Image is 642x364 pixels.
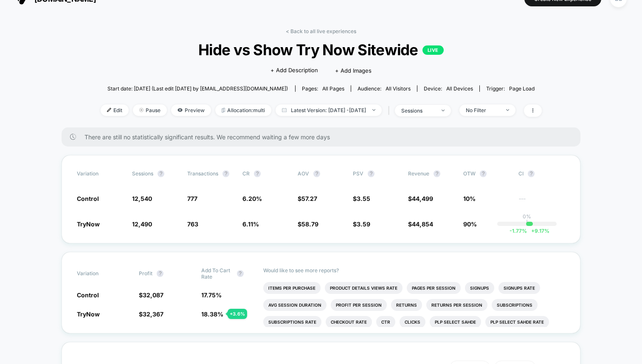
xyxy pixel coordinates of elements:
li: Pages Per Session [407,282,461,294]
span: Sessions [132,170,153,177]
span: + [531,228,535,234]
span: There are still no statistically significant results. We recommend waiting a few more days [84,133,563,141]
span: TryNow [77,220,100,228]
span: TryNow [77,310,100,318]
li: Returns [391,299,422,311]
li: Profit Per Session [331,299,387,311]
span: 6.11 % [242,220,259,228]
span: 44,499 [412,195,433,202]
span: Variation [77,267,124,280]
span: 9.17 % [527,228,549,234]
span: | [386,104,395,117]
img: end [442,110,445,111]
span: Latest Version: [DATE] - [DATE] [276,104,382,116]
p: | [526,220,528,226]
span: Variation [77,170,124,177]
span: All Visitors [386,85,411,92]
span: 10% [463,195,476,202]
li: Checkout Rate [326,316,372,328]
span: Page Load [509,85,535,92]
button: ? [313,170,320,177]
span: -1.77 % [510,228,527,234]
span: Revenue [408,170,429,177]
button: ? [157,270,163,277]
button: ? [434,170,440,177]
span: Hide vs Show Try Now Sitewide [122,41,519,59]
span: CI [518,170,565,177]
span: AOV [298,170,309,177]
span: $ [139,310,163,318]
img: rebalance [222,108,225,113]
li: Avg Session Duration [263,299,327,311]
li: Subscriptions Rate [263,316,321,328]
span: 58.79 [301,220,318,228]
span: 18.38 % [201,310,223,318]
span: --- [518,196,565,203]
span: PSV [353,170,363,177]
img: end [506,109,509,111]
button: ? [222,170,229,177]
span: 6.20 % [242,195,262,202]
span: CR [242,170,250,177]
li: Items Per Purchase [263,282,321,294]
button: ? [528,170,535,177]
span: OTW [463,170,510,177]
span: 3.55 [357,195,370,202]
span: 32,087 [143,291,163,299]
span: 57.27 [301,195,317,202]
span: all pages [322,85,344,92]
li: Product Details Views Rate [325,282,403,294]
span: 32,367 [143,310,163,318]
span: 44,854 [412,220,433,228]
li: Plp Select Sahde [430,316,481,328]
span: + Add Images [335,67,372,74]
span: 12,490 [132,220,152,228]
span: Edit [101,104,129,116]
span: 17.75 % [201,291,222,299]
div: Pages: [302,85,344,92]
span: Pause [133,104,167,116]
li: Signups [465,282,494,294]
span: Add To Cart Rate [201,267,233,280]
div: No Filter [466,107,500,113]
span: all devices [446,85,473,92]
button: ? [237,270,244,277]
li: Subscriptions [492,299,538,311]
span: $ [298,220,318,228]
button: ? [158,170,164,177]
img: end [372,109,375,111]
li: Plp Select Sahde Rate [485,316,549,328]
span: 763 [187,220,198,228]
img: edit [107,108,111,112]
div: Trigger: [486,85,535,92]
span: 3.59 [357,220,370,228]
li: Signups Rate [498,282,540,294]
span: 12,540 [132,195,152,202]
div: + 3.6 % [228,309,247,319]
span: Transactions [187,170,218,177]
button: ? [254,170,261,177]
span: $ [353,220,370,228]
span: Control [77,291,99,299]
span: + Add Description [270,66,318,75]
p: 0% [523,213,531,220]
span: 777 [187,195,197,202]
p: Would like to see more reports? [263,267,565,274]
button: ? [368,170,374,177]
span: Profit [139,270,152,277]
span: $ [298,195,317,202]
span: Device: [417,85,479,92]
li: Clicks [400,316,425,328]
span: 90% [463,220,477,228]
p: LIVE [422,45,444,55]
img: end [139,108,144,112]
span: Start date: [DATE] (Last edit [DATE] by [EMAIL_ADDRESS][DOMAIN_NAME]) [107,85,288,92]
span: Allocation: multi [215,104,271,116]
div: Audience: [358,85,411,92]
button: ? [480,170,487,177]
span: Preview [171,104,211,116]
li: Returns Per Session [426,299,487,311]
img: calendar [282,108,287,112]
span: Control [77,195,99,202]
div: sessions [401,107,435,114]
